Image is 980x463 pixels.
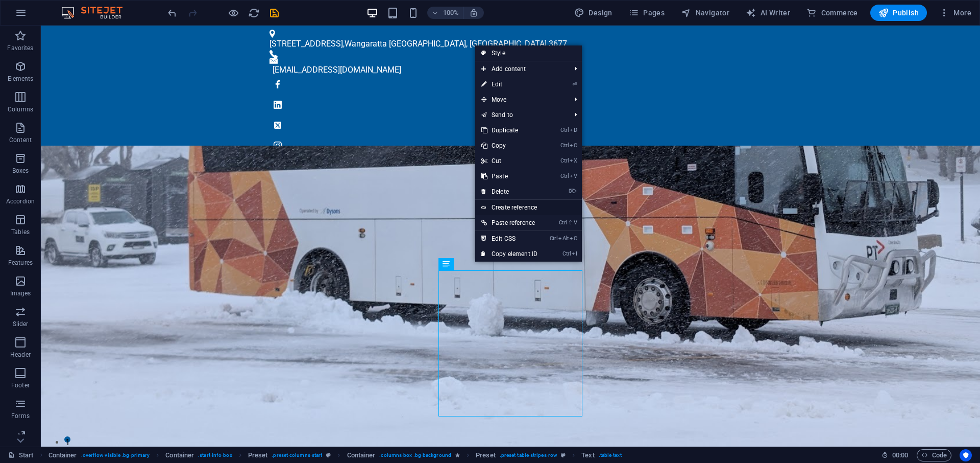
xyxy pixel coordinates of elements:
[569,188,577,195] i: ⌦
[881,449,909,461] h6: Session time
[48,449,77,461] span: Click to select. Double-click to edit
[570,127,577,133] i: D
[8,75,34,83] p: Elements
[570,5,617,21] div: Design (Ctrl+Alt+Y)
[272,449,322,461] span: . preset-columns-start
[198,449,232,461] span: . start-info-box
[560,157,569,164] i: Ctrl
[379,449,451,461] span: . columns-box .bg-background
[475,92,567,107] span: Move
[11,228,30,236] p: Tables
[935,5,975,21] button: More
[11,381,30,389] p: Footer
[248,7,260,19] i: Reload page
[13,320,29,328] p: Slider
[892,449,908,461] span: 00 00
[899,451,901,459] span: :
[574,8,612,18] span: Design
[574,219,577,226] i: V
[917,449,951,461] button: Code
[878,8,919,18] span: Publish
[570,157,577,164] i: X
[268,7,280,19] i: Save (Ctrl+S)
[560,142,569,149] i: Ctrl
[562,250,571,257] i: Ctrl
[568,219,573,226] i: ⇧
[560,173,569,179] i: Ctrl
[268,7,280,19] button: save
[558,235,569,242] i: Alt
[475,107,567,123] a: Send to
[475,61,567,77] span: Add content
[23,411,30,417] button: 1
[681,8,729,18] span: Navigator
[347,449,376,461] span: Click to select. Double-click to edit
[166,7,178,19] i: Undo: Duplicate elements (Ctrl+Z)
[6,197,35,205] p: Accordion
[12,167,29,175] p: Boxes
[550,235,558,242] i: Ctrl
[8,105,33,113] p: Columns
[475,45,582,61] a: Style
[469,8,478,17] i: On resize automatically adjust zoom level to fit chosen device.
[475,77,544,92] a: ⏎Edit
[475,246,544,262] a: CtrlICopy element ID
[960,449,972,461] button: Usercentrics
[476,449,496,461] span: Click to select. Double-click to edit
[475,215,544,230] a: Ctrl⇧VPaste reference
[500,449,557,461] span: . preset-table-stripes-row
[9,136,32,144] p: Content
[599,449,622,461] span: . table-text
[475,184,544,199] a: ⌦Delete
[427,7,463,19] button: 100%
[559,219,567,226] i: Ctrl
[570,5,617,21] button: Design
[629,8,665,18] span: Pages
[572,250,577,257] i: I
[475,153,544,169] a: CtrlXCut
[561,452,566,458] i: This element is a customizable preset
[570,235,577,242] i: C
[475,231,544,246] a: CtrlAltCEdit CSS
[806,8,858,18] span: Commerce
[10,351,31,359] p: Header
[81,449,150,461] span: . overflow-visible .bg-primary
[48,449,622,461] nav: breadcrumb
[677,5,733,21] button: Navigator
[11,412,30,420] p: Forms
[921,449,947,461] span: Code
[59,7,135,19] img: Editor Logo
[8,259,33,267] p: Features
[581,449,594,461] span: Click to select. Double-click to edit
[10,289,31,297] p: Images
[746,8,790,18] span: AI Writer
[248,7,260,19] button: reload
[625,5,669,21] button: Pages
[475,169,544,184] a: CtrlVPaste
[165,449,194,461] span: Click to select. Double-click to edit
[560,127,569,133] i: Ctrl
[742,5,794,21] button: AI Writer
[475,123,544,138] a: CtrlDDuplicate
[475,138,544,153] a: CtrlCCopy
[870,5,927,21] button: Publish
[8,449,34,461] a: Click to cancel selection. Double-click to open Pages
[570,142,577,149] i: C
[572,81,577,87] i: ⏎
[570,173,577,179] i: V
[802,5,862,21] button: Commerce
[939,8,971,18] span: More
[166,7,178,19] button: undo
[475,200,582,215] a: Create reference
[7,44,33,52] p: Favorites
[455,452,460,458] i: Element contains an animation
[326,452,331,458] i: This element is a customizable preset
[248,449,268,461] span: Click to select. Double-click to edit
[443,7,459,19] h6: 100%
